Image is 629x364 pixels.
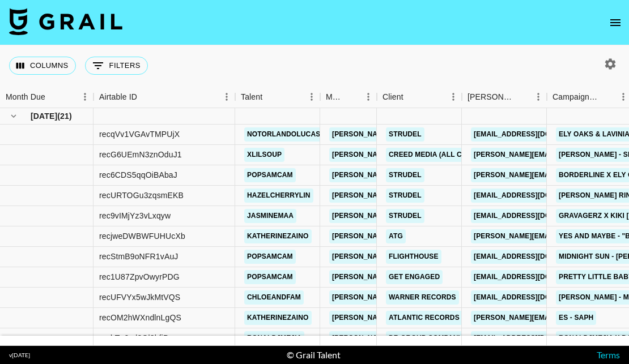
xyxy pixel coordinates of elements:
[99,271,180,282] div: rec1U87ZpvOwyrPDG
[6,108,22,124] button: hide children
[244,311,312,325] a: katherinezaino
[329,290,514,305] a: [PERSON_NAME][EMAIL_ADDRESS][DOMAIN_NAME]
[386,127,424,142] a: Strudel
[218,88,235,105] button: Menu
[99,169,177,181] div: rec6CDS5qqOiBAbaJ
[552,86,599,108] div: Campaign (Type)
[329,270,514,284] a: [PERSON_NAME][EMAIL_ADDRESS][DOMAIN_NAME]
[326,86,344,108] div: Manager
[9,8,122,35] img: Grail Talent
[57,110,72,122] span: ( 21 )
[244,270,296,284] a: popsamcam
[244,290,304,305] a: chloeandfam
[262,89,278,105] button: Sort
[244,250,296,264] a: popsamcam
[99,129,180,140] div: recqVv1VGAvTMPUjX
[377,86,462,108] div: Client
[235,86,320,108] div: Talent
[329,168,514,182] a: [PERSON_NAME][EMAIL_ADDRESS][DOMAIN_NAME]
[99,149,182,160] div: recG6UEmN3znOduJ1
[386,148,504,162] a: Creed Media (All Campaigns)
[320,86,377,108] div: Manager
[329,311,514,325] a: [PERSON_NAME][EMAIL_ADDRESS][DOMAIN_NAME]
[99,332,168,344] div: recbTp2yd3Ol8hfiP
[99,86,137,108] div: Airtable ID
[599,89,615,105] button: Sort
[386,168,424,182] a: Strudel
[462,86,547,108] div: Booker
[6,86,45,108] div: Month Due
[99,190,184,201] div: recURTOGu3zqsmEKB
[471,209,598,223] a: [EMAIL_ADDRESS][DOMAIN_NAME]
[31,110,57,122] span: [DATE]
[604,11,627,34] button: open drawer
[99,312,181,323] div: recOM2hWXndlnLgQS
[9,352,30,359] div: v [DATE]
[244,127,323,142] a: notorlandolucas
[287,349,341,361] div: © Grail Talent
[137,89,153,105] button: Sort
[514,89,530,105] button: Sort
[244,229,312,243] a: katherinezaino
[386,250,441,264] a: Flighthouse
[85,57,148,75] button: Show filters
[99,292,180,303] div: recUFVYx5wJkMtVQS
[9,57,76,75] button: Select columns
[329,250,514,264] a: [PERSON_NAME][EMAIL_ADDRESS][DOMAIN_NAME]
[99,230,185,242] div: recjweDWBWFUHUcXb
[386,290,459,305] a: Warner Records
[45,89,61,105] button: Sort
[329,229,514,243] a: [PERSON_NAME][EMAIL_ADDRESS][DOMAIN_NAME]
[530,88,547,105] button: Menu
[597,349,620,360] a: Terms
[386,209,424,223] a: Strudel
[329,189,514,203] a: [PERSON_NAME][EMAIL_ADDRESS][DOMAIN_NAME]
[386,270,443,284] a: Get Engaged
[303,88,320,105] button: Menu
[556,311,596,325] a: ES - SAPH
[99,251,178,262] div: recStmB9oNFR1vAuJ
[244,209,296,223] a: jasminemaa
[471,127,598,142] a: [EMAIL_ADDRESS][DOMAIN_NAME]
[244,189,313,203] a: hazelcherrylin
[241,86,262,108] div: Talent
[329,148,514,162] a: [PERSON_NAME][EMAIL_ADDRESS][DOMAIN_NAME]
[329,127,514,142] a: [PERSON_NAME][EMAIL_ADDRESS][DOMAIN_NAME]
[93,86,235,108] div: Airtable ID
[344,89,360,105] button: Sort
[386,189,424,203] a: Strudel
[244,168,296,182] a: popsamcam
[382,86,403,108] div: Client
[471,331,598,345] a: [EMAIL_ADDRESS][DOMAIN_NAME]
[244,331,304,345] a: ronaldjmejia
[99,210,171,221] div: rec9vIMjYz3vLxqyw
[467,86,514,108] div: [PERSON_NAME]
[386,311,462,325] a: Atlantic Records
[471,290,598,305] a: [EMAIL_ADDRESS][DOMAIN_NAME]
[445,88,462,105] button: Menu
[403,89,419,105] button: Sort
[471,189,598,203] a: [EMAIL_ADDRESS][DOMAIN_NAME]
[471,250,598,264] a: [EMAIL_ADDRESS][DOMAIN_NAME]
[360,88,377,105] button: Menu
[386,229,406,243] a: ATG
[244,148,284,162] a: xlilsoup
[471,270,598,284] a: [EMAIL_ADDRESS][DOMAIN_NAME]
[329,209,514,223] a: [PERSON_NAME][EMAIL_ADDRESS][DOMAIN_NAME]
[76,88,93,105] button: Menu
